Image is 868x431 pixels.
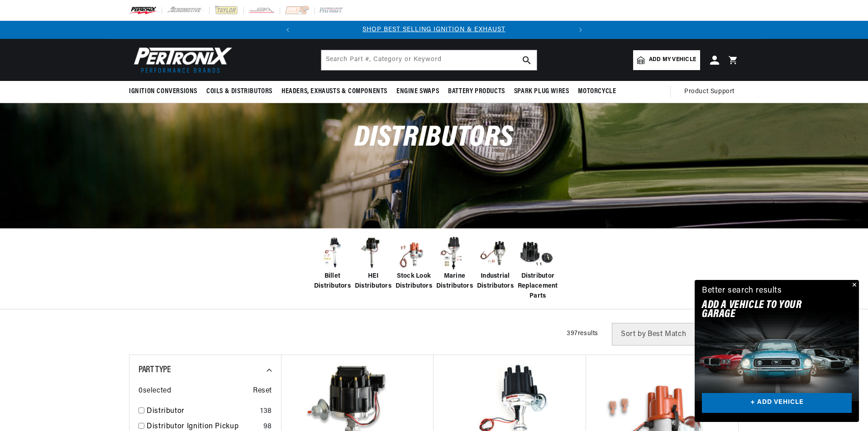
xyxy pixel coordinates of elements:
[355,235,391,271] img: HEI Distributors
[202,81,277,102] summary: Coils & Distributors
[578,87,616,96] span: Motorcycle
[253,385,272,397] span: Reset
[281,87,387,96] span: Headers, Exhausts & Components
[436,271,473,292] span: Marine Distributors
[702,301,829,319] h2: Add A VEHICLE to your garage
[138,365,171,374] span: Part Type
[444,81,510,102] summary: Battery Products
[649,56,696,64] span: Add my vehicle
[573,81,620,102] summary: Motorcycle
[684,81,739,103] summary: Product Support
[477,235,513,271] img: Industrial Distributors
[392,81,444,102] summary: Engine Swaps
[572,21,590,39] button: Translation missing: en.sections.announcements.next_announcement
[106,21,762,39] slideshow-component: Translation missing: en.sections.announcements.announcement_bar
[277,81,392,102] summary: Headers, Exhausts & Components
[396,235,432,271] img: Stock Look Distributors
[477,271,514,292] span: Industrial Distributors
[518,271,558,302] span: Distributor Replacement Parts
[354,123,514,153] span: Distributors
[567,330,598,337] span: 397 results
[477,235,513,292] a: Industrial Distributors Industrial Distributors
[436,235,472,292] a: Marine Distributors Marine Distributors
[848,280,859,291] button: Close
[297,25,572,35] div: Announcement
[355,271,391,292] span: HEI Distributors
[297,25,572,35] div: 1 of 2
[633,50,700,70] a: Add my vehicle
[129,87,197,96] span: Ignition Conversions
[129,44,233,76] img: Pertronix
[514,87,569,96] span: Spark Plug Wires
[510,81,574,102] summary: Spark Plug Wires
[138,385,171,397] span: 0 selected
[314,235,350,292] a: Billet Distributors Billet Distributors
[362,26,506,33] a: SHOP BEST SELLING IGNITION & EXHAUST
[436,235,472,271] img: Marine Distributors
[260,406,272,417] div: 138
[621,331,646,338] span: Sort by
[518,235,554,271] img: Distributor Replacement Parts
[206,87,272,96] span: Coils & Distributors
[314,271,351,292] span: Billet Distributors
[279,21,297,39] button: Translation missing: en.sections.announcements.previous_announcement
[448,87,505,96] span: Battery Products
[612,323,730,346] select: Sort by
[702,284,782,298] div: Better search results
[517,50,537,70] button: search button
[684,87,734,97] span: Product Support
[702,393,852,413] a: + ADD VEHICLE
[314,235,350,271] img: Billet Distributors
[355,235,391,292] a: HEI Distributors HEI Distributors
[396,271,432,292] span: Stock Look Distributors
[396,235,432,292] a: Stock Look Distributors Stock Look Distributors
[321,50,537,70] input: Search Part #, Category or Keyword
[518,235,554,302] a: Distributor Replacement Parts Distributor Replacement Parts
[396,87,439,96] span: Engine Swaps
[147,406,257,417] a: Distributor
[129,81,202,102] summary: Ignition Conversions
